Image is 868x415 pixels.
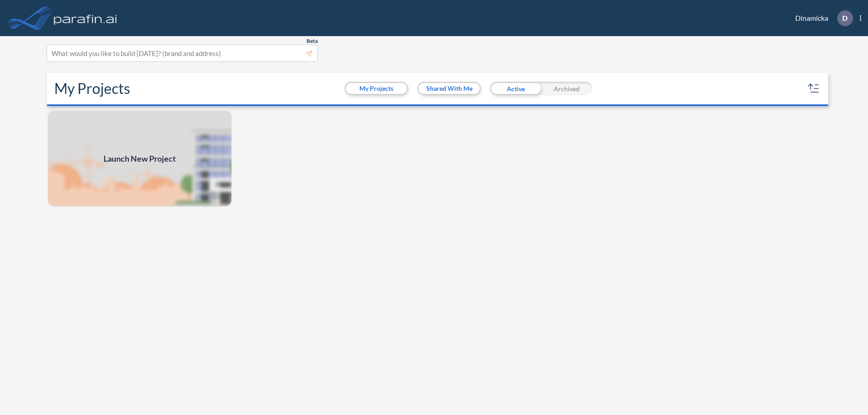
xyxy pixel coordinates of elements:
[47,110,232,207] a: Launch New Project
[346,83,407,94] button: My Projects
[307,37,318,45] span: Beta
[104,153,176,165] span: Launch New Project
[490,82,541,95] div: Active
[782,10,861,26] div: Dinamicka
[47,110,232,207] img: add
[419,83,480,94] button: Shared With Me
[541,82,592,95] div: Archived
[54,80,130,97] h2: My Projects
[842,14,848,22] p: D
[807,81,821,96] button: sort
[52,9,119,27] img: logo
